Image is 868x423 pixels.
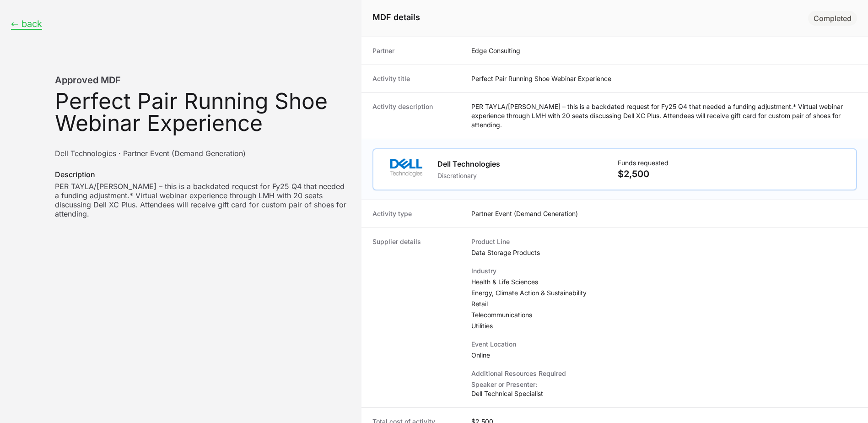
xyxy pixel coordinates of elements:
p: $2,500 [618,168,729,180]
button: ← back [11,18,42,30]
p: Health & Life Sciences [471,277,587,287]
span: Activity Status [808,14,857,23]
p: Dell Technical Specialist [471,389,587,398]
dd: Data Storage Products [471,248,587,257]
p: Utilities [471,321,587,331]
p: Retail [471,299,587,309]
img: Dell Technologies [384,158,428,177]
dt: Partner [372,46,460,55]
dd: PER TAYLA/[PERSON_NAME] – this is a backdated request for Fy25 Q4 that needed a funding adjustmen... [55,182,350,218]
dt: Activity type [372,209,460,218]
dt: Supplier details [372,237,460,398]
h1: Dell Technologies [437,158,500,169]
h1: Approved MDF [55,74,350,87]
h3: Perfect Pair Running Shoe Webinar Experience [55,90,350,134]
p: Energy, Climate Action & Sustainability [471,288,587,298]
dd: Partner Event (Demand Generation) [471,209,578,218]
dt: Description [55,169,350,180]
p: Discretionary [437,171,500,180]
p: Speaker or Presenter: [471,380,587,389]
h1: MDF details [372,11,420,26]
dt: Additional Resources Required [471,369,587,378]
dt: Event Location [471,340,587,349]
dt: Activity description [372,102,460,130]
p: supplier name + activity name [55,149,350,158]
dd: Perfect Pair Running Shoe Webinar Experience [471,74,611,83]
dd: PER TAYLA/[PERSON_NAME] – this is a backdated request for Fy25 Q4 that needed a funding adjustmen... [471,102,857,130]
p: Telecommunications [471,310,587,320]
dt: Industry [471,266,587,276]
dt: Product Line [471,237,587,246]
dt: Activity title [372,74,460,83]
p: Funds requested [618,158,729,168]
dd: Edge Consulting [471,46,520,55]
dd: Online [471,351,587,360]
